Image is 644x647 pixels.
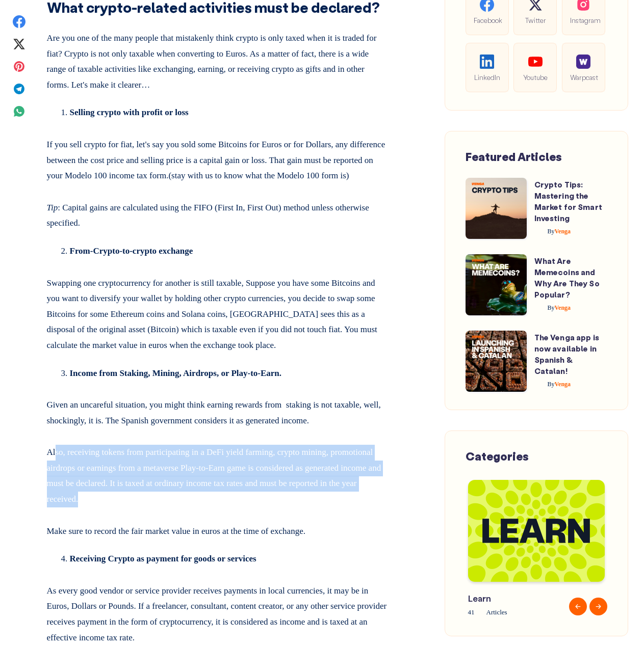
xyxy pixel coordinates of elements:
span: Instagram [570,14,597,26]
p: If you sell crypto for fiat, let's say you sold some Bitcoins for Euros or for Dollars, any diffe... [47,133,389,184]
span: Warpcast [570,71,597,83]
span: Venga [548,381,571,388]
a: Warpcast [562,43,605,92]
p: Given an uncareful situation, you might think earning rewards from staking is not taxable, well, ... [47,393,389,428]
em: Tip [47,203,58,212]
span: Venga [548,304,571,311]
img: Blog-Tag-Cover---Learn.png [468,480,605,582]
a: Crypto Tips: Mastering the Market for Smart Investing [534,179,602,223]
a: LinkedIn [466,43,509,92]
a: ByVenga [534,304,571,311]
img: social-youtube.99db9aba05279f803f3e7a4a838dfb6c.svg [528,55,543,69]
strong: Selling crypto with profit or loss [70,107,189,117]
a: ByVenga [534,381,571,388]
span: Venga [548,228,571,235]
p: Are you one of the many people that mistakenly think crypto is only taxed when it is traded for f... [47,26,389,93]
span: Twitter [522,14,549,26]
a: Youtube [513,43,557,92]
span: Youtube [522,71,549,83]
p: Make sure to record the fair market value in euros at the time of exchange. [47,520,389,540]
strong: Income from Staking, Mining, Airdrops, or Play‑to‑Earn. [70,368,282,378]
a: What Are Memecoins and Why Are They So Popular? [534,256,600,299]
p: Swapping one cryptocurrency for another is still taxable, Suppose you have some Bitcoins and you ... [47,272,389,354]
span: LinkedIn [474,71,501,83]
button: Previous [569,598,587,615]
span: Learn [468,592,562,605]
span: By [548,304,555,311]
strong: Receiving Crypto as payment for goods or services [70,554,256,563]
img: social-warpcast.e8a23a7ed3178af0345123c41633f860.png [576,55,590,69]
button: Next [589,598,607,615]
p: As every good vendor or service provider receives payments in local currencies, it may be in Euro... [47,579,389,645]
strong: From-Crypto-to-crypto exchange [70,246,193,256]
a: ByVenga [534,228,571,235]
span: By [548,228,555,235]
span: By [548,381,555,388]
span: Facebook [474,14,501,26]
span: 41 Articles [468,606,562,618]
a: The Venga app is now available in Spanish & Catalan! [534,332,599,375]
span: Categories [466,449,529,464]
span: Featured Articles [466,149,562,164]
p: : Capital gains are calculated using the FIFO (First In, First Out) method unless otherwise speci... [47,196,389,231]
img: social-linkedin.be646fe421ccab3a2ad91cb58bdc9694.svg [480,55,494,69]
p: Also, receiving tokens from participating in a DeFi yield farming, crypto mining, promotional air... [47,441,389,507]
